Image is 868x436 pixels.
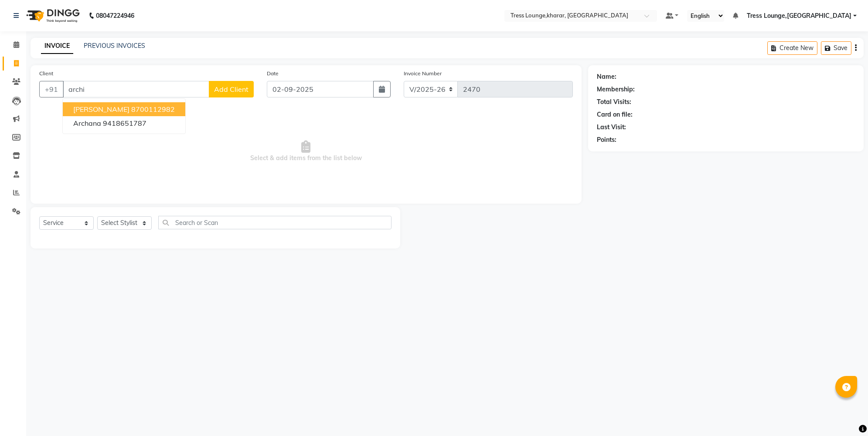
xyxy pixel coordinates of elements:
a: INVOICE [41,38,73,54]
span: Archana [73,119,101,127]
iframe: chat widget [831,401,859,427]
a: PREVIOUS INVOICES [84,42,145,50]
span: Tress Lounge,[GEOGRAPHIC_DATA] [747,11,851,20]
ngb-highlight: 8700112982 [131,105,175,114]
div: Last Visit: [597,123,626,132]
input: Search or Scan [158,216,391,229]
b: 08047224946 [96,3,134,28]
span: Select & add items from the list below [39,108,573,195]
label: Invoice Number [404,70,442,77]
div: Points: [597,135,616,144]
div: Card on file: [597,110,633,119]
img: logo [22,3,82,28]
input: Search by Name/Mobile/Email/Code [63,81,209,97]
label: Date [267,70,279,77]
div: Total Visits: [597,97,631,107]
button: +91 [39,81,64,97]
span: [PERSON_NAME] [73,105,129,114]
button: Create New [767,41,817,55]
button: Add Client [209,81,254,97]
span: Add Client [214,85,248,94]
ngb-highlight: 9418651787 [103,119,146,127]
div: Name: [597,72,616,81]
label: Client [39,70,53,77]
button: Save [821,41,851,55]
div: Membership: [597,85,635,94]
